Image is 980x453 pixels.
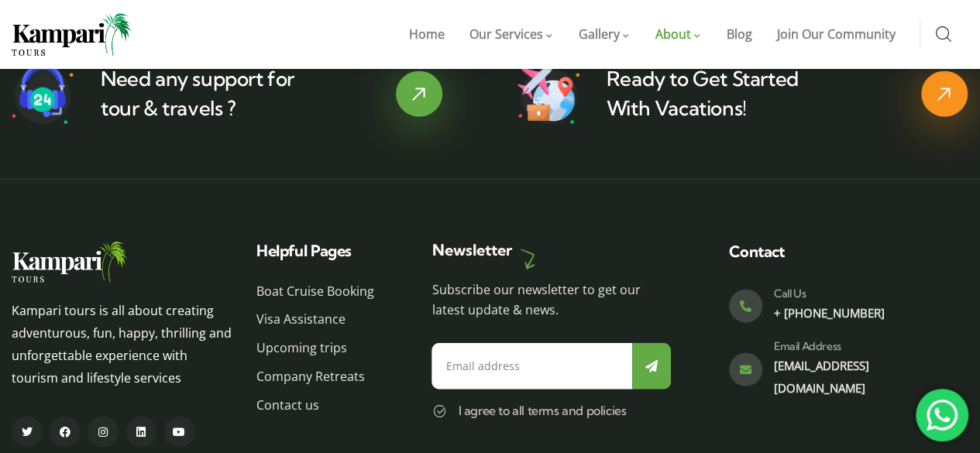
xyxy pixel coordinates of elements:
span: Home [409,26,445,43]
span: Blog [727,26,752,43]
a: Boat Cruise Booking [256,280,393,303]
span: About [655,26,691,43]
img: Home [12,242,128,283]
span: Company Retreats [256,365,365,388]
p: + [PHONE_NUMBER] [774,302,941,324]
a: Visa Assistance [256,308,393,331]
a: Upcoming trips [256,337,393,359]
span: Gallery [579,26,620,43]
input: Email address [432,343,631,390]
span: Boat Cruise Booking [256,280,374,303]
span: Upcoming trips [256,337,347,359]
span: Join Our Community [777,26,896,43]
a: Contact us [256,394,393,417]
span: Call Us [774,287,806,300]
div: 'Chat [916,389,968,441]
span: Our Services [469,26,543,43]
span: I agree to all terms and policies [458,403,626,418]
p: [EMAIL_ADDRESS][DOMAIN_NAME] [774,355,941,400]
span: Helpful Pages [256,241,351,260]
span: Newsletter [432,240,511,259]
span: Contact us [256,394,319,417]
span: Visa Assistance [256,308,346,331]
a: Company Retreats [256,365,393,388]
img: Home [12,13,132,56]
p: Kampari tours is all about creating adventurous, fun, happy, thrilling and unforgettable experien... [12,300,233,389]
div: Subscribe our newsletter to get our latest update & news. [432,280,670,320]
span: Contact [729,242,785,261]
span: Email Address [774,339,841,353]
